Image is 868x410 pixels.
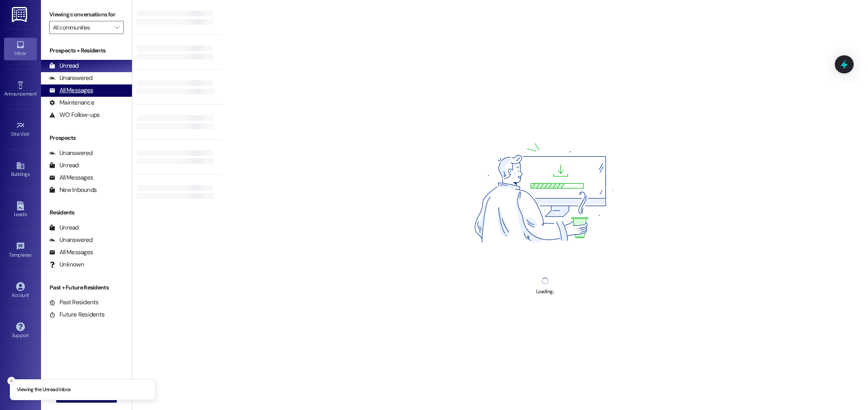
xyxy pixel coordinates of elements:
div: Unread [49,61,79,70]
label: Viewing conversations for [49,8,124,21]
div: All Messages [49,248,93,257]
div: Loading... [536,287,554,296]
a: Account [4,280,37,302]
div: Maintenance [49,98,94,107]
a: Inbox [4,38,37,60]
img: ResiDesk Logo [12,7,29,22]
a: Templates • [4,239,37,262]
div: Unread [49,161,79,170]
div: All Messages [49,86,93,95]
div: Future Residents [49,310,105,319]
input: All communities [53,21,111,34]
div: WO Follow-ups [49,111,100,119]
span: • [30,130,31,136]
div: Unanswered [49,74,93,82]
div: New Inbounds [49,186,97,194]
div: Past Residents [49,298,99,307]
p: Viewing the Unread inbox [17,386,70,394]
span: • [32,251,33,257]
button: Close toast [7,377,16,385]
a: Support [4,320,37,342]
div: All Messages [49,173,93,182]
div: Residents [41,208,132,217]
a: Site Visit • [4,118,37,141]
div: Unread [49,223,79,232]
div: Past + Future Residents [41,283,132,292]
a: Leads [4,199,37,221]
div: Unanswered [49,149,93,157]
div: Unanswered [49,236,93,244]
a: Buildings [4,159,37,181]
i:  [115,24,119,31]
div: Prospects + Residents [41,46,132,55]
div: Unknown [49,260,84,269]
span: • [36,90,38,96]
div: Prospects [41,134,132,142]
